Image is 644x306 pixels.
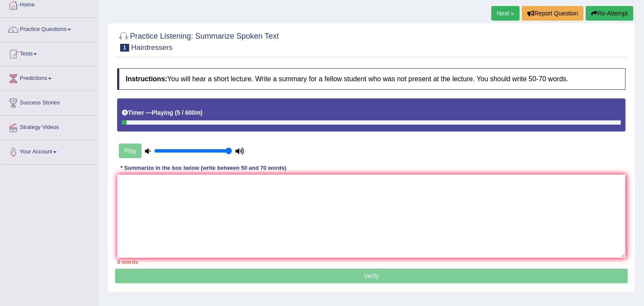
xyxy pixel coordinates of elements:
a: Your Account [0,140,98,162]
a: Practice Questions [0,18,98,39]
button: Re-Attempt [586,6,633,21]
h4: You will hear a short lecture. Write a summary for a fellow student who was not present at the le... [117,68,626,90]
small: Hairdressers [131,43,172,52]
a: Strategy Videos [0,116,98,137]
b: Playing [152,109,173,116]
div: 0 words [117,258,626,266]
a: Success Stories [0,91,98,113]
b: ( [175,109,177,116]
a: Tests [0,42,98,64]
b: 5 / 600m [177,109,200,116]
button: Report Question [522,6,584,21]
h2: Practice Listening: Summarize Spoken Text [117,30,279,52]
h5: Timer — [122,110,203,116]
b: ) [200,109,203,116]
div: * Summarize in the box below (write between 50 and 70 words) [117,164,290,172]
a: Next » [491,6,520,21]
span: 1 [120,44,129,52]
b: Instructions: [126,75,167,83]
a: Predictions [0,67,98,88]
